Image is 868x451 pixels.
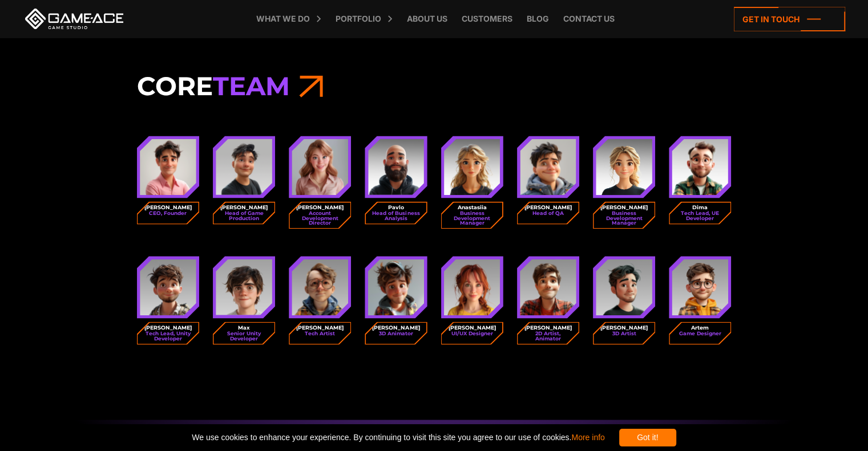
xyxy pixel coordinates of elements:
[672,259,728,315] img: Avatar artem
[137,70,732,102] h3: Core
[451,331,493,336] small: UI/UX Designer
[520,139,576,195] img: Avatar alex qa
[238,324,250,331] strong: Max
[734,7,845,31] a: Get in touch
[370,211,422,221] small: Head of Business Analysis
[532,211,564,216] small: Head of QA
[596,139,652,195] img: Julia boikova
[216,259,272,315] img: Avatar max
[444,139,500,195] img: Avatar yuliia
[598,211,651,225] small: Business Development Manager
[292,259,348,315] img: Avatar alex tech artist
[571,433,604,442] a: More info
[612,331,636,336] small: 3D Artist
[140,139,196,195] img: Avatar oleg
[449,324,496,331] strong: [PERSON_NAME]
[596,259,652,315] img: Avatar dmytro 3d
[600,204,648,211] strong: [PERSON_NAME]
[692,204,708,211] strong: Dima
[296,204,344,211] strong: [PERSON_NAME]
[619,429,676,446] div: Got it!
[372,324,419,331] strong: [PERSON_NAME]
[388,204,404,211] strong: Pavlo
[140,259,196,315] img: Avatar edward
[674,211,726,221] small: Tech Lead, UE Developer
[218,211,271,221] small: Head of Game Production
[522,331,575,341] small: 2D Artist, Animator
[379,331,413,336] small: 3D Animator
[220,204,268,211] strong: [PERSON_NAME]
[216,139,272,195] img: Avatar dmytro
[524,204,572,211] strong: [PERSON_NAME]
[691,324,709,331] strong: Artem
[192,429,604,446] span: We use cookies to enhance your experience. By continuing to visit this site you agree to our use ...
[368,139,425,195] img: Avatar pavlo
[294,211,346,225] small: Account Development Director
[446,211,498,225] small: Business Development Manager
[149,211,187,216] small: CEO, Founder
[218,331,271,341] small: Senior Unity Developer
[142,331,195,341] small: Tech Lead, Unity Developer
[679,331,721,336] small: Game Designer
[144,324,192,331] strong: [PERSON_NAME]
[368,259,425,315] img: Avatar nick
[292,139,348,195] img: Avatar anastasia
[458,204,487,211] strong: Anastasiia
[213,70,290,101] span: Team
[144,204,192,211] strong: [PERSON_NAME]
[520,259,576,315] img: Avatar andriy
[305,331,335,336] small: Tech Artist
[524,324,572,331] strong: [PERSON_NAME]
[600,324,648,331] strong: [PERSON_NAME]
[444,259,500,315] img: Avatar yuliya
[672,139,728,195] img: Avatar dima
[296,324,344,331] strong: [PERSON_NAME]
